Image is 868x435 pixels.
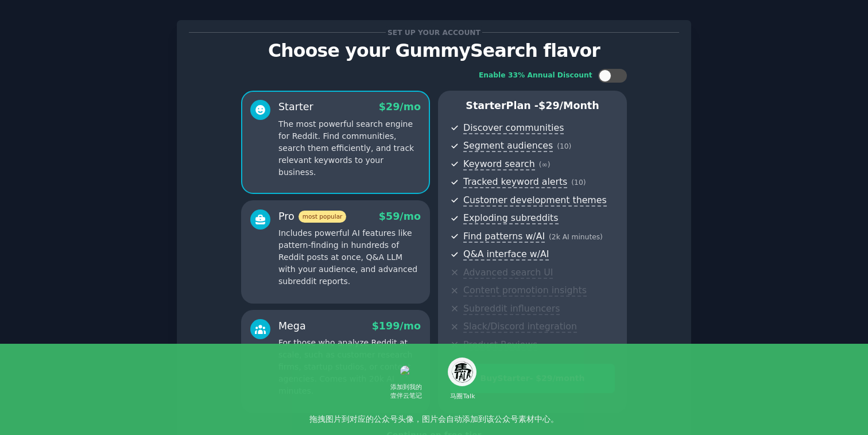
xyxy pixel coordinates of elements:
span: Content promotion insights [463,285,587,297]
span: most popular [299,211,347,223]
span: Tracked keyword alerts [463,176,567,188]
span: Set up your account [386,26,483,38]
p: Choose your GummySearch flavor [189,41,679,61]
span: ( ∞ ) [539,161,551,169]
span: Keyword search [463,158,535,170]
span: Slack/Discord integration [463,321,577,333]
p: Includes powerful AI features like pattern-finding in hundreds of Reddit posts at once, Q&A LLM w... [278,227,421,288]
span: Advanced search UI [463,267,553,279]
p: The most powerful search engine for Reddit. Find communities, search them efficiently, and track ... [278,118,421,178]
span: $ 199 /mo [372,320,421,332]
span: $ 29 /month [538,100,599,111]
div: Starter [278,100,313,114]
span: ( 10 ) [557,142,571,150]
div: Pro [278,209,346,224]
span: Product Reviews [463,339,537,351]
p: Starter Plan - [450,99,615,113]
span: ( 2k AI minutes ) [549,233,603,241]
span: Exploding subreddits [463,212,558,224]
p: For those who analyze Reddit at scale, such as customer research firms, startup studios, or conte... [278,337,421,397]
span: Find patterns w/AI [463,231,545,243]
div: Mega [278,319,306,333]
span: $ 59 /mo [379,211,421,222]
span: Discover communities [463,122,564,134]
span: Q&A interface w/AI [463,248,549,261]
span: ( 10 ) [571,178,586,187]
span: Segment audiences [463,140,553,152]
span: Customer development themes [463,195,607,207]
span: Subreddit influencers [463,303,560,315]
span: $ 29 /mo [379,101,421,112]
div: Enable 33% Annual Discount [479,71,592,81]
